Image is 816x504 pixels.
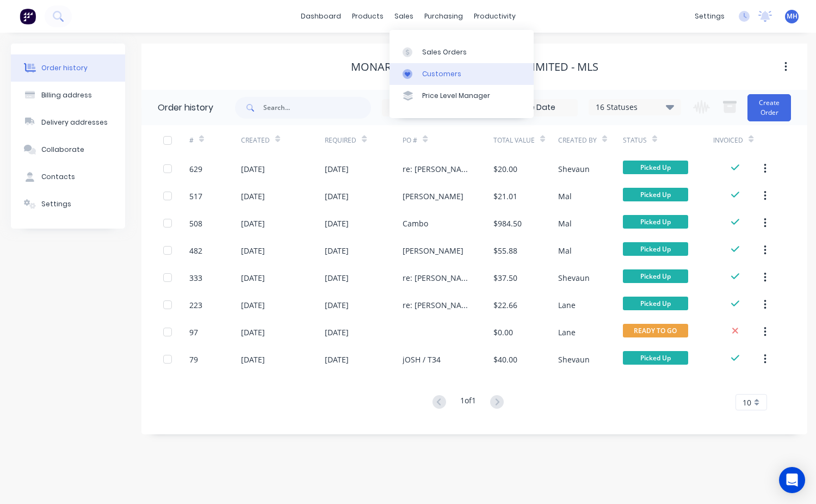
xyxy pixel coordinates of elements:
[189,136,194,145] div: #
[382,100,474,116] input: Order Date
[189,299,202,311] div: 223
[787,11,798,21] span: MH
[558,272,590,284] div: Shevaun
[41,199,71,209] div: Settings
[403,218,428,229] div: Cambo
[158,101,213,114] div: Order history
[41,118,108,127] div: Delivery addresses
[403,299,472,311] div: re: [PERSON_NAME] / T-34
[403,272,472,284] div: re: [PERSON_NAME] / Workshop
[558,299,576,311] div: Lane
[351,60,598,73] div: Monaro Logging Services Pty Limited - MLS
[460,395,476,410] div: 1 of 1
[41,90,92,100] div: Billing address
[422,91,490,101] div: Price Level Manager
[389,8,419,24] div: sales
[623,324,688,337] span: READY TO GO
[241,354,265,365] div: [DATE]
[713,125,765,155] div: Invoiced
[189,190,202,202] div: 517
[325,218,349,229] div: [DATE]
[325,354,349,365] div: [DATE]
[623,125,714,155] div: Status
[189,354,198,365] div: 79
[403,190,463,202] div: [PERSON_NAME]
[347,8,389,24] div: products
[325,327,349,338] div: [DATE]
[325,163,349,175] div: [DATE]
[241,218,265,229] div: [DATE]
[241,327,265,338] div: [DATE]
[189,272,202,284] div: 333
[422,69,461,79] div: Customers
[493,125,558,155] div: Total Value
[241,125,325,155] div: Created
[558,327,576,338] div: Lane
[41,145,84,155] div: Collaborate
[623,242,688,256] span: Picked Up
[623,297,688,310] span: Picked Up
[468,8,521,24] div: productivity
[558,125,623,155] div: Created By
[11,82,125,109] button: Billing address
[325,299,349,311] div: [DATE]
[422,47,467,57] div: Sales Orders
[11,54,125,82] button: Order history
[403,163,472,175] div: re: [PERSON_NAME]
[241,190,265,202] div: [DATE]
[325,136,356,145] div: Required
[241,245,265,256] div: [DATE]
[390,41,534,63] a: Sales Orders
[189,218,202,229] div: 508
[743,397,751,408] span: 10
[689,8,730,24] div: settings
[623,215,688,229] span: Picked Up
[325,272,349,284] div: [DATE]
[589,101,681,113] div: 16 Statuses
[11,136,125,163] button: Collaborate
[11,109,125,136] button: Delivery addresses
[325,125,403,155] div: Required
[189,163,202,175] div: 629
[11,190,125,218] button: Settings
[558,136,597,145] div: Created By
[325,190,349,202] div: [DATE]
[493,272,517,284] div: $37.50
[493,354,517,365] div: $40.00
[263,97,371,119] input: Search...
[747,94,791,121] button: Create Order
[189,125,241,155] div: #
[558,218,572,229] div: Mal
[241,163,265,175] div: [DATE]
[558,190,572,202] div: Mal
[493,190,517,202] div: $21.01
[11,163,125,190] button: Contacts
[493,299,517,311] div: $22.66
[623,188,688,201] span: Picked Up
[41,63,88,73] div: Order history
[189,245,202,256] div: 482
[623,269,688,283] span: Picked Up
[325,245,349,256] div: [DATE]
[390,63,534,85] a: Customers
[623,136,647,145] div: Status
[493,245,517,256] div: $55.88
[493,163,517,175] div: $20.00
[558,163,590,175] div: Shevaun
[241,272,265,284] div: [DATE]
[403,354,441,365] div: jOSH / T34
[493,136,535,145] div: Total Value
[623,351,688,365] span: Picked Up
[558,354,590,365] div: Shevaun
[295,8,347,24] a: dashboard
[558,245,572,256] div: Mal
[419,8,468,24] div: purchasing
[403,136,417,145] div: PO #
[403,125,493,155] div: PO #
[20,8,36,24] img: Factory
[390,85,534,107] a: Price Level Manager
[189,327,198,338] div: 97
[623,161,688,174] span: Picked Up
[41,172,75,182] div: Contacts
[493,218,522,229] div: $984.50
